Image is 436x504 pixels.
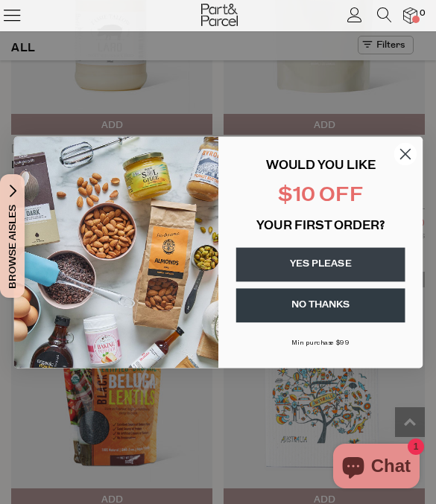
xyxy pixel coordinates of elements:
button: Close dialog [393,141,417,165]
button: YES PLEASE [236,247,405,281]
inbox-online-store-chat: Shopify online store chat [329,444,424,492]
img: 43fba0fb-7538-40bc-babb-ffb1a4d097bc.jpeg [13,136,218,368]
span: Min purchase $99 [291,339,350,346]
a: 0 [403,7,417,23]
span: Browse Aisles [4,174,21,298]
button: NO THANKS [236,287,405,322]
span: $10 OFF [278,185,362,205]
span: 0 [416,7,429,20]
span: YOUR FIRST ORDER? [256,220,385,232]
img: Part&Parcel [201,4,238,26]
span: WOULD YOU LIKE [265,159,375,171]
